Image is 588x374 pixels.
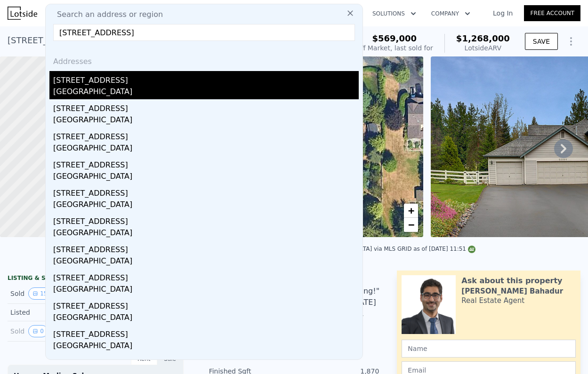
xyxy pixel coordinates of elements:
[53,114,359,127] div: [GEOGRAPHIC_DATA]
[525,33,558,50] button: SAVE
[456,43,510,53] div: Lotside ARV
[372,33,417,43] span: $569,000
[53,212,359,227] div: [STREET_ADDRESS]
[408,219,414,231] span: −
[53,184,359,199] div: [STREET_ADDRESS]
[53,156,359,171] div: [STREET_ADDRESS]
[10,308,88,317] div: Listed
[53,269,359,284] div: [STREET_ADDRESS]
[53,325,359,340] div: [STREET_ADDRESS]
[456,33,510,43] span: $1,268,000
[28,287,51,300] button: View historical data
[482,8,524,18] a: Log In
[53,127,359,143] div: [STREET_ADDRESS]
[404,204,418,218] a: Zoom in
[49,9,163,20] span: Search an address or region
[402,340,576,358] input: Name
[53,227,359,240] div: [GEOGRAPHIC_DATA]
[524,5,580,21] a: Free Account
[562,32,580,51] button: Show Options
[10,287,88,300] div: Sold
[365,5,424,22] button: Solutions
[53,297,359,312] div: [STREET_ADDRESS]
[28,325,48,337] button: View historical data
[53,312,359,325] div: [GEOGRAPHIC_DATA]
[408,205,414,216] span: +
[53,240,359,255] div: [STREET_ADDRESS]
[53,143,359,156] div: [GEOGRAPHIC_DATA]
[53,340,359,353] div: [GEOGRAPHIC_DATA]
[53,255,359,269] div: [GEOGRAPHIC_DATA]
[356,43,433,53] div: Off Market, last sold for
[53,199,359,212] div: [GEOGRAPHIC_DATA]
[424,5,478,22] button: Company
[8,34,235,47] div: [STREET_ADDRESS] , [GEOGRAPHIC_DATA] , WA 98077
[461,296,524,305] div: Real Estate Agent
[10,325,88,337] div: Sold
[53,24,355,41] input: Enter an address, city, region, neighborhood or zip code
[53,86,359,99] div: [GEOGRAPHIC_DATA]
[53,284,359,297] div: [GEOGRAPHIC_DATA]
[404,218,418,232] a: Zoom out
[461,275,562,286] div: Ask about this property
[53,71,359,86] div: [STREET_ADDRESS]
[8,7,37,20] img: Lotside
[461,286,563,296] div: [PERSON_NAME] Bahadur
[53,99,359,114] div: [STREET_ADDRESS]
[468,246,475,253] img: NWMLS Logo
[8,274,184,284] div: LISTING & SALE HISTORY
[49,48,359,71] div: Addresses
[53,171,359,184] div: [GEOGRAPHIC_DATA]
